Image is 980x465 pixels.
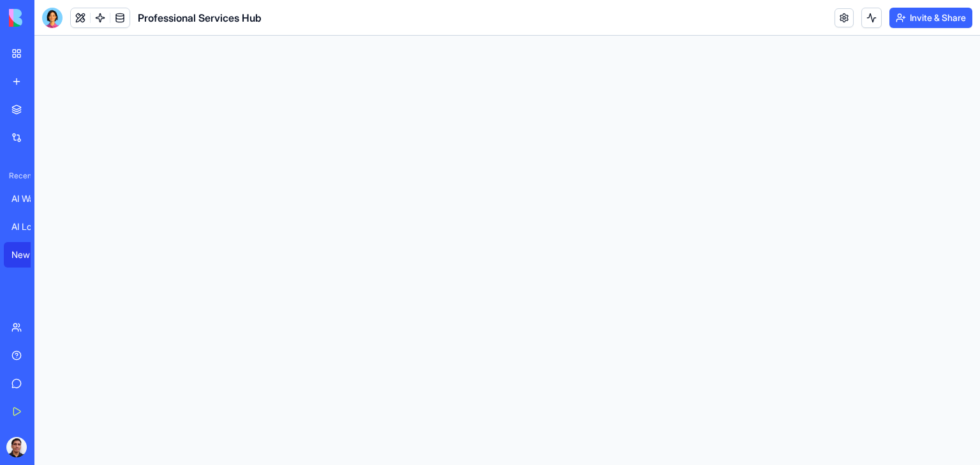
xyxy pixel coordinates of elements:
[4,171,31,181] span: Recent
[138,10,262,25] span: Professional Services Hub
[4,186,55,211] a: AI Warranty Management System
[11,192,47,205] div: AI Warranty Management System
[9,9,88,27] img: logo
[6,437,27,457] img: ACg8ocJkteLRu77GYGHQ_URDq7Yjr2K24YhktYo-bqfhJW1nilP-wD1F=s96-c
[4,242,55,268] a: New App
[11,248,47,261] div: New App
[889,8,972,28] button: Invite & Share
[4,214,55,240] a: AI Logo Generator
[11,220,47,233] div: AI Logo Generator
